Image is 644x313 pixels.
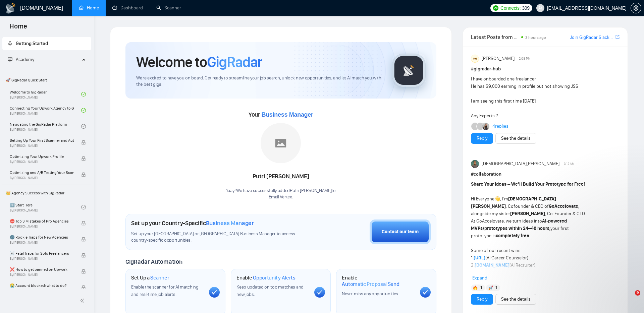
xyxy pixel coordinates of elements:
div: Hi Everyone , I’m , Cofounder & CEO of , alongside my sister , Co-Founder & CTO. At GoAccelovate,... [471,181,590,284]
span: By [PERSON_NAME] [10,225,74,229]
strong: completely free [496,233,529,239]
img: 🚀 [488,286,493,290]
a: [URL] [474,255,485,261]
span: Your [249,111,313,118]
a: dashboardDashboard [112,5,143,11]
button: Reply [471,133,493,144]
a: setting [631,5,641,11]
span: user [538,6,543,10]
img: placeholder.png [261,123,301,163]
span: lock [81,221,86,226]
img: logo [5,3,16,14]
img: Mariia Heshka [482,123,489,130]
span: GigRadar [207,53,262,71]
span: check-circle [81,205,86,209]
span: 👋 [494,196,500,202]
span: check-circle [81,92,86,97]
span: [PERSON_NAME] [482,55,515,62]
span: 🚀 GigRadar Quick Start [3,73,91,87]
h1: Set Up a [131,274,169,281]
span: rocket [8,41,12,46]
span: setting [631,5,641,11]
span: lock [81,156,86,161]
button: Contact our team [370,220,431,244]
img: 🔥 [473,286,478,290]
span: fund-projection-screen [8,57,12,62]
img: Muhammad Owais Awan [471,160,479,168]
h1: Set up your Country-Specific [131,220,254,227]
a: 4replies [492,123,508,130]
span: ❌ How to get banned on Upwork [10,266,74,273]
a: Join GigRadar Slack Community [570,34,614,41]
button: Reply [471,294,493,305]
a: Reply [477,296,487,303]
span: Enable the scanner for AI matching and real-time job alerts. [131,284,199,297]
span: 👑 Agency Success with GigRadar [3,186,91,200]
span: By [PERSON_NAME] [10,241,74,245]
span: Academy [8,57,34,62]
img: upwork-logo.png [493,5,498,11]
span: We're excited to have you on board. Get ready to streamline your job search, unlock new opportuni... [136,75,381,88]
span: 🌚 Rookie Traps for New Agencies [10,234,74,241]
a: Reply [477,135,487,142]
span: By [PERSON_NAME] [10,176,74,180]
div: I have onboarded one freelancer He has $9,000 earning in profile but not showing JSS I am seeing ... [471,75,590,120]
span: ⛔ Top 3 Mistakes of Pro Agencies [10,218,74,225]
a: See the details [501,135,531,142]
span: lock [81,253,86,258]
span: Expand [472,275,487,281]
h1: Welcome to [136,53,262,71]
span: 😭 Account blocked: what to do? [10,282,74,289]
h1: Enable [236,274,296,281]
span: By [PERSON_NAME] [10,273,74,277]
span: 309 [522,4,529,12]
span: Connects: [500,4,521,12]
span: Business Manager [261,111,313,118]
span: Academy [16,57,34,62]
img: gigradar-logo.png [392,54,426,87]
span: 2:08 PM [519,56,531,62]
button: See the details [495,294,536,305]
h1: # gigradar-hub [471,65,620,73]
span: By [PERSON_NAME] [10,257,74,261]
span: 1 [480,285,482,291]
span: Never miss any opportunities. [342,291,399,297]
button: See the details [495,133,536,144]
p: Email Vertex . [226,194,336,200]
a: See the details [501,296,531,303]
span: Set up your [GEOGRAPHIC_DATA] or [GEOGRAPHIC_DATA] Business Manager to access country-specific op... [131,231,311,244]
span: lock [81,172,86,177]
span: Latest Posts from the GigRadar Community [471,33,520,41]
span: 3:12 AM [564,161,575,167]
span: 9 [635,290,640,296]
div: MH [471,55,479,62]
strong: [DEMOGRAPHIC_DATA][PERSON_NAME] [471,196,556,209]
span: Opportunity Alerts [253,274,296,281]
a: Navigating the GigRadar PlatformBy[PERSON_NAME] [10,119,81,134]
a: homeHome [79,5,99,11]
button: setting [631,3,641,13]
span: Keep updated on top matches and new jobs. [236,284,304,297]
span: Scanner [150,274,169,281]
div: Contact our team [382,228,419,236]
span: lock [81,285,86,290]
span: lock [81,269,86,274]
span: GigRadar Automation [125,258,182,265]
strong: GoAccelovate [549,203,578,209]
li: Getting Started [2,37,91,50]
span: Optimizing Your Upwork Profile [10,153,74,160]
span: By [PERSON_NAME] [10,160,74,164]
a: Welcome to GigRadarBy[PERSON_NAME] [10,87,81,102]
span: Optimizing and A/B Testing Your Scanner for Better Results [10,169,74,176]
h1: # collaboration [471,171,620,178]
strong: Share Your Ideas – We’ll Build Your Prototype for Free! [471,181,585,187]
a: export [615,34,620,40]
span: export [615,34,620,40]
span: lock [81,140,86,145]
span: double-left [80,297,87,304]
span: 3 hours ago [525,35,546,40]
span: ☠️ Fatal Traps for Solo Freelancers [10,250,74,257]
span: check-circle [81,124,86,129]
span: Business Manager [206,220,254,227]
a: 1️⃣ Start HereBy[PERSON_NAME] [10,200,81,214]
